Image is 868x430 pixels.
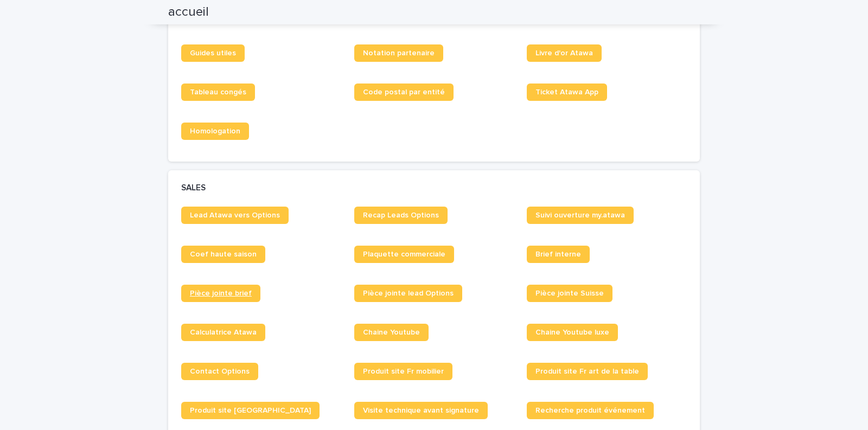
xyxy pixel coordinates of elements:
a: Lead Atawa vers Options [181,207,289,224]
span: Produit site Fr mobilier [363,368,444,375]
span: Produit site [GEOGRAPHIC_DATA] [190,407,311,414]
span: Calculatrice Atawa [190,329,257,336]
span: Lead Atawa vers Options [190,211,280,219]
a: Coef haute saison [181,246,265,263]
a: Code postal par entité [354,84,454,101]
span: Pièce jointe lead Options [363,290,454,297]
a: Brief interne [527,246,590,263]
a: Pièce jointe Suisse [527,285,612,302]
span: Pièce jointe brief [190,290,252,297]
span: Pièce jointe Suisse [535,290,604,297]
span: Ticket Atawa App [535,88,598,96]
span: Chaine Youtube [363,329,420,336]
span: Suivi ouverture my.atawa [535,211,625,219]
a: Homologation [181,123,249,140]
a: Recherche produit événement [527,402,654,419]
span: Notation partenaire [363,49,435,57]
span: Contact Options [190,368,250,375]
a: Ticket Atawa App [527,84,607,101]
a: Produit site [GEOGRAPHIC_DATA] [181,402,320,419]
a: Chaine Youtube [354,324,429,341]
span: Code postal par entité [363,88,445,96]
a: Recap Leads Options [354,207,448,224]
a: Pièce jointe brief [181,285,260,302]
span: Plaquette commerciale [363,251,445,258]
a: Produit site Fr mobilier [354,363,452,380]
a: Suivi ouverture my.atawa [527,207,634,224]
a: Pièce jointe lead Options [354,285,462,302]
a: Chaine Youtube luxe [527,324,618,341]
span: Brief interne [535,251,581,258]
span: Produit site Fr art de la table [535,368,639,375]
h2: accueil [168,4,209,20]
a: Visite technique avant signature [354,402,488,419]
a: Tableau congés [181,84,255,101]
span: Homologation [190,127,240,135]
span: Recap Leads Options [363,211,439,219]
a: Contact Options [181,363,258,380]
span: Coef haute saison [190,251,257,258]
span: Chaine Youtube luxe [535,329,609,336]
a: Plaquette commerciale [354,246,454,263]
span: Tableau congés [190,88,246,96]
span: Guides utiles [190,49,236,57]
a: Calculatrice Atawa [181,324,265,341]
a: Notation partenaire [354,44,443,62]
span: Recherche produit événement [535,407,645,414]
a: Produit site Fr art de la table [527,363,648,380]
span: Visite technique avant signature [363,407,479,414]
span: Livre d'or Atawa [535,49,593,57]
a: Livre d'or Atawa [527,44,602,62]
h2: SALES [181,183,206,193]
a: Guides utiles [181,44,245,62]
